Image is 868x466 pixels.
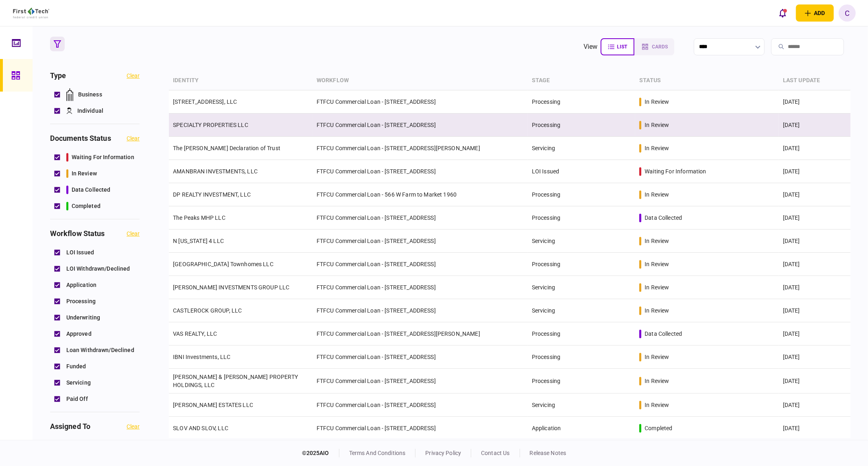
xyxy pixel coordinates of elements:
[528,369,635,394] td: Processing
[50,230,105,237] h3: workflow status
[173,238,224,244] a: N [US_STATE] 4 LLC
[13,8,49,18] img: client company logo
[50,72,66,79] h3: Type
[425,450,461,456] a: privacy policy
[528,417,635,440] td: Application
[779,322,851,346] td: [DATE]
[779,206,851,230] td: [DATE]
[173,330,217,337] a: VAS REALTY, LLC
[72,153,134,162] span: waiting for information
[127,230,140,237] button: clear
[779,90,851,114] td: [DATE]
[796,4,834,22] button: open adding identity options
[584,42,598,52] div: view
[617,44,627,50] span: list
[645,330,682,338] div: data collected
[779,369,851,394] td: [DATE]
[173,284,289,291] a: [PERSON_NAME] INVESTMENTS GROUP LLC
[72,186,111,194] span: data collected
[66,395,88,403] span: Paid Off
[173,374,298,388] a: [PERSON_NAME] & [PERSON_NAME] PROPERTY HOLDINGS, LLC
[779,230,851,253] td: [DATE]
[313,276,528,299] td: FTFCU Commercial Loan - [STREET_ADDRESS]
[528,299,635,322] td: Servicing
[779,114,851,137] td: [DATE]
[528,183,635,206] td: Processing
[127,135,140,142] button: clear
[302,449,339,457] div: © 2025 AIO
[779,137,851,160] td: [DATE]
[313,230,528,253] td: FTFCU Commercial Loan - [STREET_ADDRESS]
[173,168,258,175] a: AMANBRAN INVESTMENTS, LLC
[313,346,528,369] td: FTFCU Commercial Loan - [STREET_ADDRESS]
[173,191,251,198] a: DP REALTY INVESTMENT, LLC
[779,394,851,417] td: [DATE]
[645,306,669,315] div: in review
[72,169,97,178] span: in review
[634,38,674,55] button: cards
[78,90,102,99] span: Business
[645,283,669,291] div: in review
[779,346,851,369] td: [DATE]
[645,190,669,199] div: in review
[528,394,635,417] td: Servicing
[77,107,103,115] span: Individual
[839,4,856,22] button: C
[173,214,225,221] a: The Peaks MHP LLC
[313,369,528,394] td: FTFCU Commercial Loan - [STREET_ADDRESS]
[173,98,237,105] a: [STREET_ADDRESS], LLC
[349,450,406,456] a: terms and conditions
[169,71,313,90] th: identity
[779,417,851,440] td: [DATE]
[528,90,635,114] td: Processing
[173,425,228,431] a: SLOV AND SLOV, LLC
[313,417,528,440] td: FTFCU Commercial Loan - [STREET_ADDRESS]
[313,253,528,276] td: FTFCU Commercial Loan - [STREET_ADDRESS]
[66,330,92,338] span: Approved
[173,145,280,151] a: The [PERSON_NAME] Declaration of Trust
[313,183,528,206] td: FTFCU Commercial Loan - 566 W Farm to Market 1960
[66,265,130,273] span: LOI Withdrawn/Declined
[779,299,851,322] td: [DATE]
[66,362,86,371] span: Funded
[173,307,242,314] a: CASTLEROCK GROUP, LLC
[313,71,528,90] th: workflow
[528,137,635,160] td: Servicing
[601,38,634,55] button: list
[66,248,94,257] span: LOI Issued
[645,401,669,409] div: in review
[528,253,635,276] td: Processing
[173,261,273,267] a: [GEOGRAPHIC_DATA] Townhomes LLC
[173,122,248,128] a: SPECIALTY PROPERTIES LLC
[645,237,669,245] div: in review
[66,297,96,306] span: Processing
[313,90,528,114] td: FTFCU Commercial Loan - [STREET_ADDRESS]
[173,402,253,408] a: [PERSON_NAME] ESTATES LLC
[779,276,851,299] td: [DATE]
[313,160,528,183] td: FTFCU Commercial Loan - [STREET_ADDRESS]
[528,322,635,346] td: Processing
[50,135,111,142] h3: documents status
[66,346,134,354] span: Loan Withdrawn/Declined
[72,202,101,210] span: completed
[779,160,851,183] td: [DATE]
[528,230,635,253] td: Servicing
[127,423,140,430] button: clear
[127,72,140,79] button: clear
[645,424,672,432] div: completed
[313,299,528,322] td: FTFCU Commercial Loan - [STREET_ADDRESS]
[313,114,528,137] td: FTFCU Commercial Loan - [STREET_ADDRESS]
[645,121,669,129] div: in review
[528,71,635,90] th: stage
[313,137,528,160] td: FTFCU Commercial Loan - [STREET_ADDRESS][PERSON_NAME]
[50,423,90,430] h3: assigned to
[645,377,669,385] div: in review
[652,44,668,50] span: cards
[313,322,528,346] td: FTFCU Commercial Loan - [STREET_ADDRESS][PERSON_NAME]
[645,214,682,222] div: data collected
[173,354,230,360] a: IBNI Investments, LLC
[66,378,91,387] span: Servicing
[530,450,566,456] a: release notes
[779,71,851,90] th: last update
